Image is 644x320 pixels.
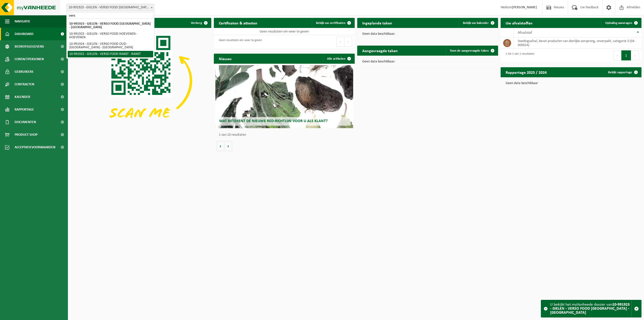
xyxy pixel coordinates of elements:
[216,141,224,151] button: Vorige
[15,116,36,128] span: Documenten
[191,21,202,25] span: Verberg
[15,103,34,116] span: Rapportage
[219,119,328,123] span: Wat betekent de nieuwe RED-richtlijn voor u als klant?
[15,53,44,65] span: Contactpersonen
[66,4,154,11] span: 10-991923 - GIELEN - VERSO FOOD ESSEN - ESSEN
[550,303,630,315] strong: 10-991923 - GIELEN - VERSO FOOD [GEOGRAPHIC_DATA] - [GEOGRAPHIC_DATA]
[68,31,153,41] li: 10-991925 - GIELEN - VERSO FOOD HOEVENEN - HOEVENEN
[68,21,153,31] li: 10-991923 - GIELEN - VERSO FOOD [GEOGRAPHIC_DATA] - [GEOGRAPHIC_DATA]
[336,37,344,47] button: Previous
[605,21,632,25] span: Ophaling aanvragen
[514,38,641,49] td: voedingsafval, bevat producten van dierlijke oorsprong, onverpakt, categorie 3 (04-000024)
[501,67,552,77] h2: Rapportage 2025 / 2024
[362,60,493,63] p: Geen data beschikbaar.
[15,128,37,141] span: Product Shop
[214,18,262,28] h2: Certificaten & attesten
[219,133,352,137] p: 1 van 10 resultaten
[15,65,33,78] span: Gebruikers
[15,28,33,40] span: Dashboard
[323,54,354,64] a: Alle artikelen
[214,28,355,35] td: Geen resultaten om weer te geven
[501,18,538,28] h2: Uw afvalstoffen
[15,15,30,28] span: Navigatie
[459,18,498,28] a: Bekijk uw kalender
[312,18,354,28] a: Bekijk uw certificaten
[214,54,236,63] h2: Nieuws
[601,18,641,28] a: Ophaling aanvragen
[15,91,30,103] span: Kalender
[344,37,352,47] button: Next
[550,300,631,317] div: U bekijkt het myVanheede dossier van
[613,50,621,60] button: Previous
[15,141,55,154] span: Acceptatievoorwaarden
[216,36,262,47] div: Geen resultaten om weer te geven
[518,31,532,35] span: Afvalstof
[463,21,489,25] span: Bekijk uw kalender
[316,21,345,25] span: Bekijk uw certificaten
[68,41,153,51] li: 10-991924 - GIELEN - VERSO FOOD OUD-[GEOGRAPHIC_DATA] - [GEOGRAPHIC_DATA]
[362,32,493,36] p: Geen data beschikbaar.
[215,65,353,128] a: Wat betekent de nieuwe RED-richtlijn voor u als klant?
[67,4,154,11] span: 10-991923 - GIELEN - VERSO FOOD ESSEN - ESSEN
[15,78,34,91] span: Contracten
[446,46,498,56] a: Toon de aangevraagde taken
[357,46,403,55] h2: Aangevraagde taken
[357,18,397,28] h2: Ingeplande taken
[512,6,537,9] strong: [PERSON_NAME]
[15,40,44,53] span: Bedrijfsgegevens
[70,28,211,134] img: Download de VHEPlus App
[506,82,636,85] p: Geen data beschikbaar
[503,50,534,61] div: 1 tot 1 van 1 resultaten
[187,18,211,28] button: Verberg
[68,51,153,57] li: 10-991922 - GIELEN - VERSO FOOD RANST - RANST
[604,67,641,77] a: Bekijk rapportage
[450,49,489,52] span: Toon de aangevraagde taken
[224,141,232,151] button: Volgende
[621,50,631,60] button: 1
[631,50,639,60] button: Next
